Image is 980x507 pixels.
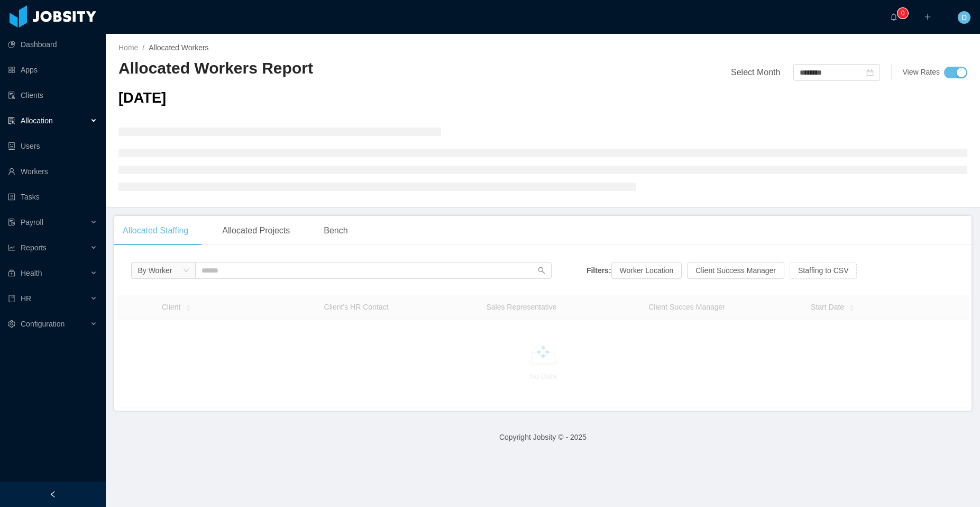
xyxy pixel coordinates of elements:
[21,294,31,303] span: HR
[21,116,53,125] span: Allocation
[8,135,97,157] a: icon: robotUsers
[315,216,356,246] div: Bench
[587,266,611,275] strong: Filters:
[8,34,97,55] a: icon: pie-chartDashboard
[21,218,43,227] span: Payroll
[214,216,298,246] div: Allocated Projects
[8,244,15,251] i: icon: line-chart
[924,13,931,21] i: icon: plus
[687,262,784,279] button: Client Success Manager
[866,69,874,76] i: icon: calendar
[8,59,97,80] a: icon: appstoreApps
[611,262,682,279] button: Worker Location
[118,43,138,52] a: Home
[731,68,780,77] span: Select Month
[8,85,97,106] a: icon: auditClients
[8,161,97,182] a: icon: userWorkers
[790,262,857,279] button: Staffing to CSV
[538,267,545,274] i: icon: search
[8,117,15,124] i: icon: solution
[8,219,15,226] i: icon: file-protect
[106,419,980,456] footer: Copyright Jobsity © - 2025
[118,89,166,106] span: [DATE]
[118,58,543,79] h2: Allocated Workers Report
[21,269,42,277] span: Health
[8,186,97,207] a: icon: profileTasks
[183,267,189,275] i: icon: down
[149,43,208,52] span: Allocated Workers
[8,269,15,277] i: icon: medicine-box
[890,13,897,21] i: icon: bell
[897,8,908,19] sup: 0
[21,320,65,328] span: Configuration
[8,320,15,328] i: icon: setting
[142,43,144,52] span: /
[902,68,940,76] span: View Rates
[8,295,15,302] i: icon: book
[21,243,47,252] span: Reports
[138,262,172,278] div: By Worker
[114,216,197,246] div: Allocated Staffing
[961,11,967,24] span: D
